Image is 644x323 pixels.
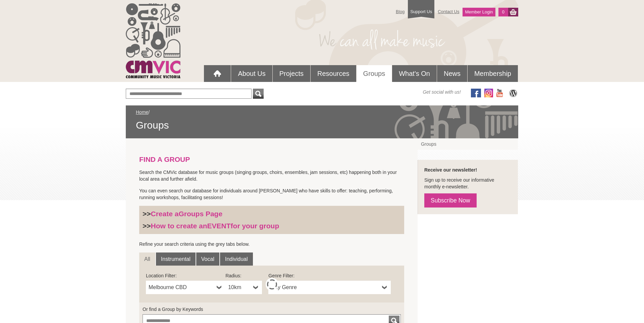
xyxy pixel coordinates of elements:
a: Membership [468,65,518,82]
img: CMVic Blog [508,89,518,97]
h3: >> [143,210,401,218]
a: Vocal [196,252,219,266]
span: 10km [228,283,251,291]
p: You can even search our database for individuals around [PERSON_NAME] who have skills to offer: t... [139,187,404,201]
a: Melbourne CBD [146,281,225,294]
a: Projects [273,65,310,82]
label: Radius: [225,272,262,279]
strong: EVENT [207,222,231,230]
a: Create aGroups Page [151,210,223,218]
a: Groups [357,65,392,82]
a: News [437,65,467,82]
a: Blog [392,6,408,17]
p: Search the CMVic database for music groups (singing groups, choirs, ensembles, jam sessions, etc)... [139,169,404,182]
img: cmvic_logo.png [126,3,180,78]
h3: >> [143,222,401,230]
div: / [136,109,508,132]
a: What's On [392,65,437,82]
a: Groups [418,138,518,150]
a: Subscribe Now [424,193,477,207]
a: All [139,252,155,266]
span: Melbourne CBD [149,283,214,291]
span: Groups [136,119,508,132]
img: icon-instagram.png [484,89,493,97]
label: Or find a Group by Keywords [143,306,401,313]
a: How to create anEVENTfor your group [151,222,279,230]
label: Genre Filter: [268,272,391,279]
a: Individual [220,252,253,266]
p: Refine your search criteria using the grey tabs below. [139,241,404,247]
a: Instrumental [156,252,196,266]
a: Member Login [463,8,495,16]
a: About Us [231,65,272,82]
strong: FIND A GROUP [139,155,190,163]
strong: Receive our newsletter! [424,167,477,173]
p: Sign up to receive our informative monthly e-newsletter. [424,177,511,190]
a: Home [136,109,148,115]
span: Get social with us! [423,89,461,95]
a: Contact Us [434,6,463,17]
strong: Groups Page [178,210,222,218]
a: Any Genre [268,281,391,294]
span: Any Genre [271,283,379,291]
a: Resources [311,65,356,82]
a: 10km [225,281,262,294]
a: 0 [498,8,508,16]
label: Location Filter: [146,272,225,279]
